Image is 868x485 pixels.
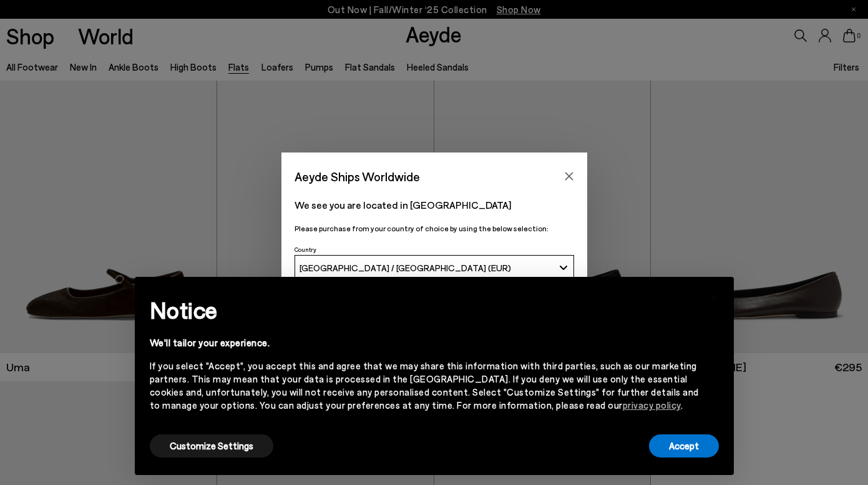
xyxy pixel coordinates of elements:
[295,166,420,187] span: Aeyde Ships Worldwide
[300,262,511,273] span: [GEOGRAPHIC_DATA] / [GEOGRAPHIC_DATA] (EUR)
[295,246,316,253] span: Country
[150,359,699,412] div: If you select "Accept", you accept this and agree that we may share this information with third p...
[623,399,681,411] a: privacy policy
[295,222,574,234] p: Please purchase from your country of choice by using the below selection:
[560,167,578,186] button: Close
[649,434,719,457] button: Accept
[710,286,718,304] span: ×
[150,336,699,349] div: We'll tailor your experience.
[295,197,574,212] p: We see you are located in [GEOGRAPHIC_DATA]
[699,281,729,311] button: Close this notice
[150,434,273,457] button: Customize Settings
[150,294,699,326] h2: Notice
